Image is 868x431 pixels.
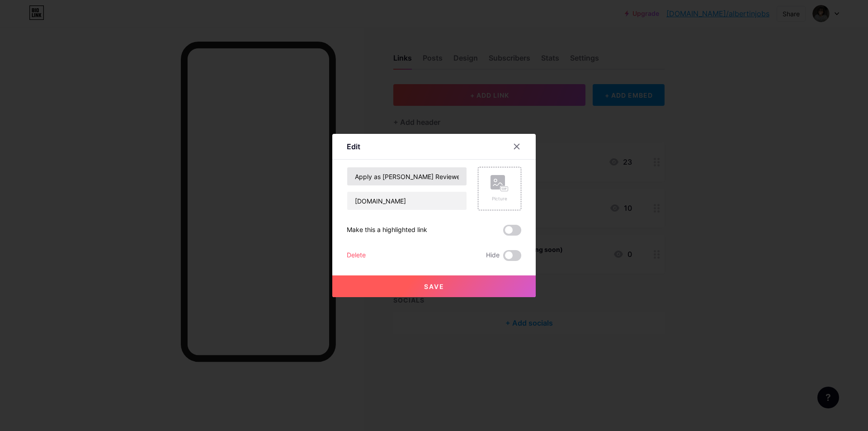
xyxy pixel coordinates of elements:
[347,141,360,152] div: Edit
[486,250,500,261] span: Hide
[347,192,467,210] input: URL
[347,250,366,261] div: Delete
[347,225,427,236] div: Make this a highlighted link
[424,283,444,290] span: Save
[332,275,536,297] button: Save
[347,167,467,185] input: Title
[491,195,509,202] div: Picture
